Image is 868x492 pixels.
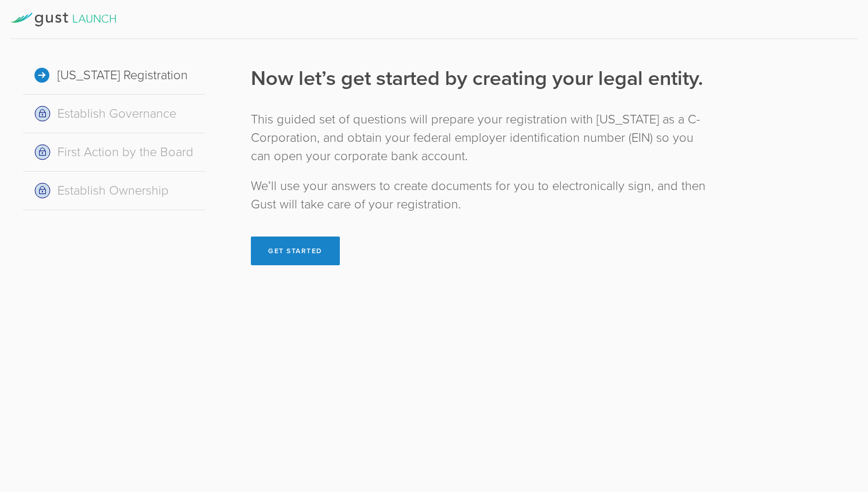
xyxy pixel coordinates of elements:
[251,177,712,214] div: We’ll use your answers to create documents for you to electronically sign, and then Gust will tak...
[23,172,205,210] div: Establish Ownership
[251,110,712,165] div: This guided set of questions will prepare your registration with [US_STATE] as a C-Corporation, a...
[23,133,205,172] div: First Action by the Board
[251,237,340,265] button: Get Started
[23,56,205,95] div: [US_STATE] Registration
[251,64,712,93] div: Now let’s get started by creating your legal entity.
[811,402,868,458] iframe: Chat Widget
[23,95,205,133] div: Establish Governance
